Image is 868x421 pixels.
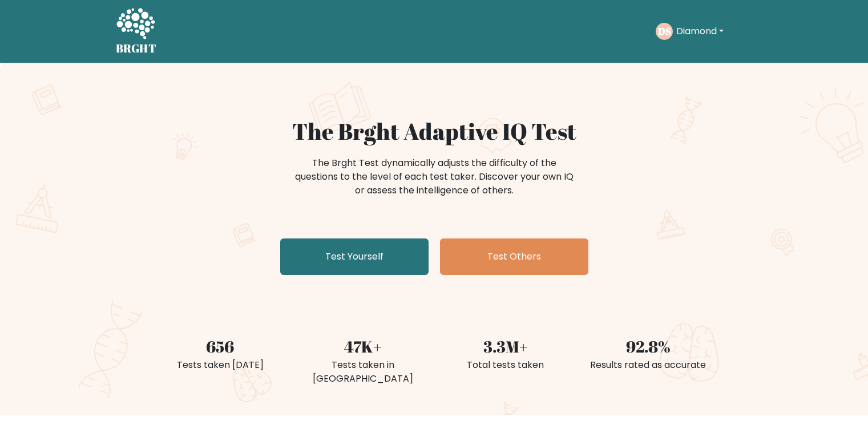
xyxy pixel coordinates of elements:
div: The Brght Test dynamically adjusts the difficulty of the questions to the level of each test take... [292,156,577,197]
text: DS [657,25,671,38]
a: Test Yourself [280,238,429,275]
h5: BRGHT [116,42,157,55]
div: Total tests taken [441,358,570,372]
a: BRGHT [116,5,157,58]
div: Tests taken in [GEOGRAPHIC_DATA] [298,358,427,386]
div: Tests taken [DATE] [156,358,285,372]
a: Test Others [440,238,588,275]
div: 656 [156,334,285,358]
div: 47K+ [298,334,427,358]
div: 92.8% [584,334,713,358]
div: Results rated as accurate [584,358,713,372]
h1: The Brght Adaptive IQ Test [156,118,713,145]
button: Diamond [673,24,727,39]
div: 3.3M+ [441,334,570,358]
